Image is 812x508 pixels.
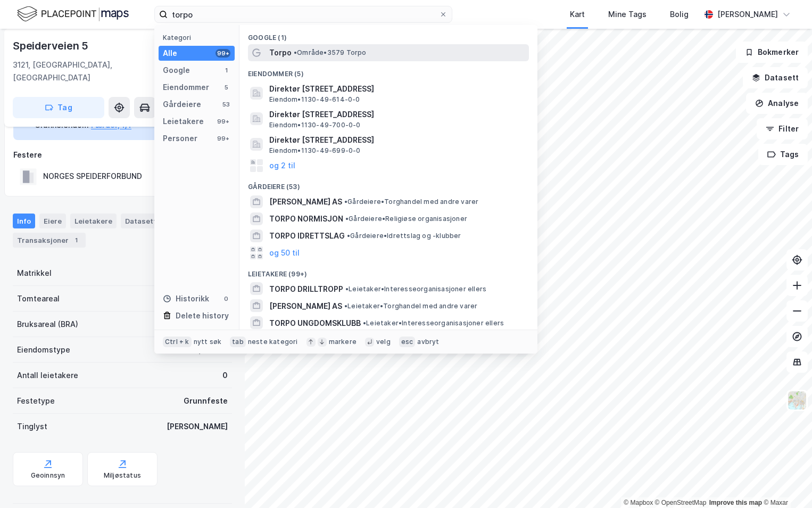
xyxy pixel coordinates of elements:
[239,174,537,193] div: Gårdeiere (53)
[347,232,350,240] span: •
[624,499,653,506] a: Mapbox
[239,25,537,44] div: Google (1)
[70,214,117,228] div: Leietakere
[344,302,477,310] span: Leietaker • Torghandel med andre varer
[344,198,347,206] span: •
[13,233,86,248] div: Transaksjoner
[345,285,486,293] span: Leietaker • Interesseorganisasjoner ellers
[17,292,60,305] div: Tomteareal
[269,212,343,225] span: TORPO NORMISJON
[269,300,342,313] span: [PERSON_NAME] AS
[269,317,361,330] span: TORPO UNGDOMSKLUBB
[104,471,141,480] div: Miljøstatus
[13,149,231,161] div: Festere
[363,319,366,327] span: •
[269,46,292,59] span: Torpo
[345,215,467,223] span: Gårdeiere • Religiøse organisasjoner
[17,5,129,23] img: logo.f888ab2527a4732fd821a326f86c7f29.svg
[294,48,297,56] span: •
[759,457,812,508] div: Kontrollprogram for chat
[294,48,367,57] span: Område • 3579 Torpo
[230,337,246,347] div: tab
[269,83,525,95] span: Direktør [STREET_ADDRESS]
[709,499,762,506] a: Improve this map
[345,285,349,293] span: •
[17,318,78,331] div: Bruksareal (BRA)
[363,319,504,327] span: Leietaker • Interesseorganisasjoner ellers
[31,471,65,480] div: Geoinnsyn
[376,338,391,346] div: velg
[13,59,187,84] div: 3121, [GEOGRAPHIC_DATA], [GEOGRAPHIC_DATA]
[163,47,177,60] div: Alle
[13,37,90,54] div: Speiderveien 5
[670,8,689,21] div: Bolig
[399,337,416,347] div: esc
[222,100,230,109] div: 53
[194,338,222,346] div: nytt søk
[344,198,478,206] span: Gårdeiere • Torghandel med andre varer
[608,8,647,21] div: Mine Tags
[121,214,161,228] div: Datasett
[216,134,230,143] div: 99+
[43,170,142,183] div: NORGES SPEIDERFORBUND
[222,294,230,303] div: 0
[759,457,812,508] iframe: Chat Widget
[269,146,361,155] span: Eiendom • 1130-49-699-0-0
[39,214,66,228] div: Eiere
[13,214,35,228] div: Info
[13,97,104,118] button: Tag
[168,6,439,22] input: Søk på adresse, matrikkel, gårdeiere, leietakere eller personer
[269,95,360,104] span: Eiendom • 1130-49-614-0-0
[757,118,808,140] button: Filter
[269,121,361,129] span: Eiendom • 1130-49-700-0-0
[216,117,230,126] div: 99+
[71,235,81,245] div: 1
[222,83,230,92] div: 5
[163,81,209,94] div: Eiendommer
[347,232,461,240] span: Gårdeiere • Idrettslag og -klubber
[163,64,190,77] div: Google
[743,67,808,88] button: Datasett
[17,369,78,382] div: Antall leietakere
[746,93,808,114] button: Analyse
[655,499,707,506] a: OpenStreetMap
[17,420,47,433] div: Tinglyst
[570,8,585,21] div: Kart
[176,309,229,322] div: Delete history
[344,302,347,310] span: •
[717,8,778,21] div: [PERSON_NAME]
[269,159,295,172] button: og 2 til
[417,338,439,346] div: avbryt
[184,395,228,407] div: Grunnfeste
[163,115,204,128] div: Leietakere
[329,338,357,346] div: markere
[269,230,345,242] span: TORPO IDRETTSLAG
[163,34,235,42] div: Kategori
[163,98,201,111] div: Gårdeiere
[269,283,343,296] span: TORPO DRILLTROPP
[216,49,230,58] div: 99+
[239,261,537,281] div: Leietakere (99+)
[248,338,298,346] div: neste kategori
[269,247,300,259] button: og 50 til
[269,195,342,208] span: [PERSON_NAME] AS
[787,390,807,411] img: Z
[17,395,55,407] div: Festetype
[163,132,197,145] div: Personer
[345,215,349,223] span: •
[163,337,192,347] div: Ctrl + k
[269,134,525,146] span: Direktør [STREET_ADDRESS]
[758,144,808,165] button: Tags
[222,66,230,75] div: 1
[167,420,228,433] div: [PERSON_NAME]
[269,108,525,121] span: Direktør [STREET_ADDRESS]
[736,42,808,63] button: Bokmerker
[17,267,52,280] div: Matrikkel
[163,292,209,305] div: Historikk
[222,369,228,382] div: 0
[17,343,70,356] div: Eiendomstype
[239,61,537,80] div: Eiendommer (5)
